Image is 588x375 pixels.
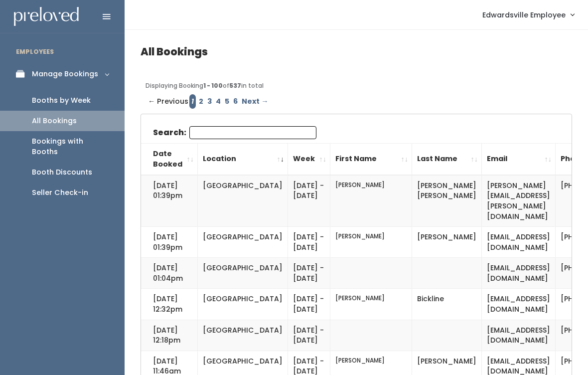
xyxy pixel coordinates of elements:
[214,94,223,109] a: Page 4
[198,143,288,175] th: Location: activate to sort column ascending
[141,46,572,57] h4: All Bookings
[482,227,556,258] td: [EMAIL_ADDRESS][DOMAIN_NAME]
[32,116,77,126] div: All Bookings
[141,289,198,320] td: [DATE] 12:32pm
[482,9,566,20] span: Edwardsville Employee
[231,94,240,109] a: Page 6
[198,175,288,227] td: [GEOGRAPHIC_DATA]
[288,175,330,227] td: [DATE] - [DATE]
[205,94,214,109] a: Page 3
[482,258,556,289] td: [EMAIL_ADDRESS][DOMAIN_NAME]
[32,69,98,79] div: Manage Bookings
[197,94,205,109] a: Page 2
[198,227,288,258] td: [GEOGRAPHIC_DATA]
[189,126,316,139] input: Search:
[32,95,91,106] div: Booths by Week
[330,175,412,227] td: [PERSON_NAME]
[141,227,198,258] td: [DATE] 01:39pm
[189,94,196,109] em: Page 1
[482,289,556,320] td: [EMAIL_ADDRESS][DOMAIN_NAME]
[330,227,412,258] td: [PERSON_NAME]
[330,289,412,320] td: [PERSON_NAME]
[32,136,109,157] div: Bookings with Booths
[141,175,198,227] td: [DATE] 01:39pm
[472,4,584,25] a: Edwardsville Employee
[482,143,556,175] th: Email: activate to sort column ascending
[412,175,482,227] td: [PERSON_NAME] [PERSON_NAME]
[32,187,88,198] div: Seller Check-in
[198,289,288,320] td: [GEOGRAPHIC_DATA]
[223,94,231,109] a: Page 5
[412,289,482,320] td: Bickline
[153,126,316,139] label: Search:
[32,167,92,178] div: Booth Discounts
[141,143,198,175] th: Date Booked: activate to sort column ascending
[482,175,556,227] td: [PERSON_NAME][EMAIL_ADDRESS][PERSON_NAME][DOMAIN_NAME]
[330,143,412,175] th: First Name: activate to sort column ascending
[288,320,330,351] td: [DATE] - [DATE]
[288,258,330,289] td: [DATE] - [DATE]
[240,94,270,109] a: Next →
[148,94,188,109] span: ← Previous
[146,81,567,90] div: Displaying Booking of in total
[288,227,330,258] td: [DATE] - [DATE]
[412,143,482,175] th: Last Name: activate to sort column ascending
[482,320,556,351] td: [EMAIL_ADDRESS][DOMAIN_NAME]
[203,81,223,90] b: 1 - 100
[288,143,330,175] th: Week: activate to sort column ascending
[412,227,482,258] td: [PERSON_NAME]
[141,258,198,289] td: [DATE] 01:04pm
[229,81,241,90] b: 537
[288,289,330,320] td: [DATE] - [DATE]
[198,320,288,351] td: [GEOGRAPHIC_DATA]
[141,320,198,351] td: [DATE] 12:18pm
[14,7,79,26] img: preloved logo
[198,258,288,289] td: [GEOGRAPHIC_DATA]
[146,94,567,109] div: Pagination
